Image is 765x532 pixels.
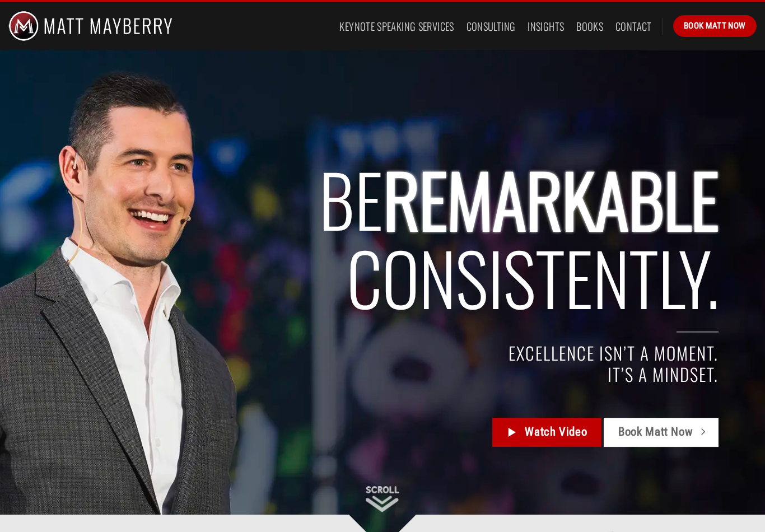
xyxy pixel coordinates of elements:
[92,343,719,364] h4: EXCELLENCE ISN’T A MOMENT.
[528,16,564,36] a: Insights
[604,418,718,447] a: Book Matt Now
[383,146,719,251] span: REMARKABLE
[684,19,746,32] span: Book Matt Now
[8,2,172,50] img: Matt Mayberry
[576,16,603,36] a: Books
[92,364,719,385] h4: IT’S A MINDSET.
[347,224,719,330] span: Consistently.
[366,486,399,512] img: Scroll Down
[339,16,454,36] a: Keynote Speaking Services
[673,15,757,36] a: Book Matt Now
[492,418,601,447] a: Watch Video
[615,16,652,36] a: Contact
[525,423,587,442] span: Watch Video
[618,423,693,442] span: Book Matt Now
[92,160,719,317] h2: BE
[467,16,516,36] a: Consulting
